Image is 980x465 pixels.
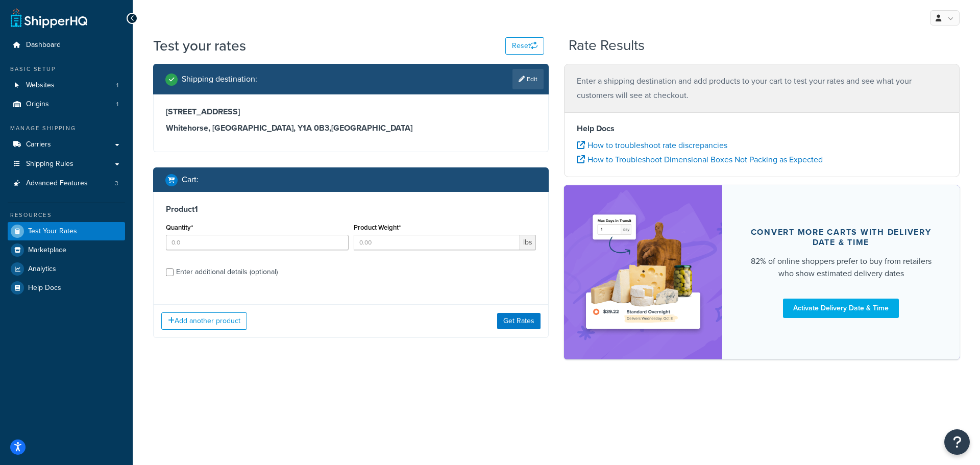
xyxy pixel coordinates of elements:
[577,74,947,103] p: Enter a shipping destination and add products to your cart to test your rates and see what your c...
[944,429,970,455] button: Open Resource Center
[747,255,935,280] div: 82% of online shoppers prefer to buy from retailers who show estimated delivery dates
[28,246,66,255] span: Marketplace
[8,124,125,133] div: Manage Shipping
[26,179,88,188] span: Advanced Features
[8,76,125,95] li: Websites
[520,235,536,250] span: lbs
[8,241,125,259] a: Marketplace
[28,265,56,274] span: Analytics
[116,100,118,109] span: 1
[166,268,174,276] input: Enter additional details (optional)
[497,313,541,329] button: Get Rates
[783,299,899,318] a: Activate Delivery Date & Time
[8,211,125,219] div: Resources
[577,139,727,151] a: How to troubleshoot rate discrepancies
[26,140,51,149] span: Carriers
[8,155,125,174] a: Shipping Rules
[28,284,61,292] span: Help Docs
[505,37,544,55] button: Reset
[26,160,73,168] span: Shipping Rules
[569,38,645,54] h2: Rate Results
[747,227,935,248] div: Convert more carts with delivery date & time
[8,279,125,297] a: Help Docs
[577,154,823,165] a: How to Troubleshoot Dimensional Boxes Not Packing as Expected
[512,69,544,89] a: Edit
[8,260,125,278] a: Analytics
[8,174,125,193] a: Advanced Features3
[166,224,193,231] label: Quantity*
[8,135,125,154] a: Carriers
[166,107,536,117] h3: [STREET_ADDRESS]
[28,227,77,236] span: Test Your Rates
[577,123,947,135] h4: Help Docs
[8,65,125,74] div: Basic Setup
[354,235,521,250] input: 0.00
[161,312,247,330] button: Add another product
[166,235,349,250] input: 0.0
[8,95,125,114] li: Origins
[166,204,536,214] h3: Product 1
[26,81,55,90] span: Websites
[115,179,118,188] span: 3
[116,81,118,90] span: 1
[8,36,125,55] a: Dashboard
[8,222,125,240] a: Test Your Rates
[354,224,401,231] label: Product Weight*
[166,123,536,133] h3: Whitehorse, [GEOGRAPHIC_DATA], Y1A 0B3 , [GEOGRAPHIC_DATA]
[579,201,707,344] img: feature-image-ddt-36eae7f7280da8017bfb280eaccd9c446f90b1fe08728e4019434db127062ab4.png
[8,76,125,95] a: Websites1
[176,265,278,279] div: Enter additional details (optional)
[182,175,199,184] h2: Cart :
[153,36,246,56] h1: Test your rates
[26,41,61,50] span: Dashboard
[182,75,257,84] h2: Shipping destination :
[26,100,49,109] span: Origins
[8,174,125,193] li: Advanced Features
[8,95,125,114] a: Origins1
